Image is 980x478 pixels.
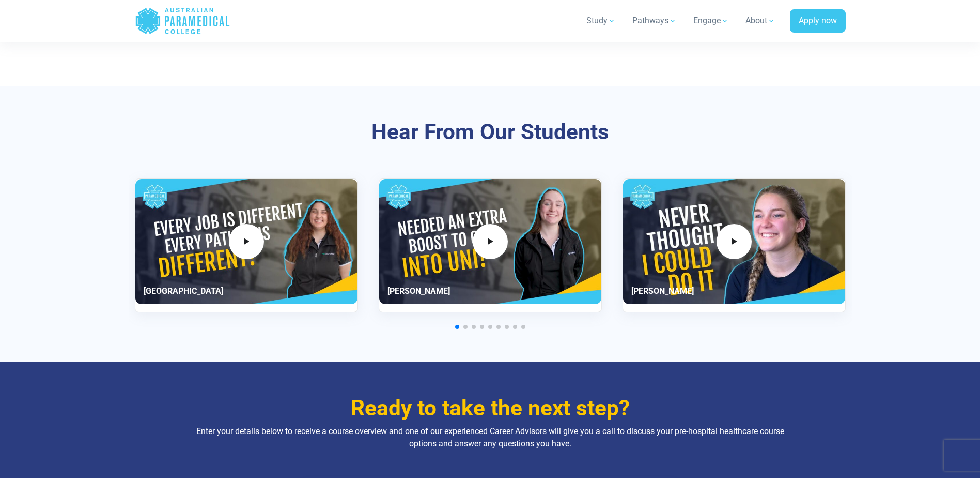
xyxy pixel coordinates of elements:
h3: Hear From Our Students [188,119,792,145]
span: Go to slide 2 [463,325,468,329]
a: Pathways [626,6,683,35]
a: Study [580,6,622,35]
span: Go to slide 7 [505,325,509,329]
span: Go to slide 3 [472,325,476,329]
h3: Ready to take the next step? [188,395,792,422]
span: Go to slide 4 [480,325,484,329]
span: Go to slide 9 [521,325,525,329]
div: 2 / 11 [379,178,602,312]
span: Go to slide 8 [513,325,517,329]
span: Go to slide 1 [455,325,459,329]
div: 1 / 11 [135,178,358,312]
a: About [739,6,782,35]
span: Go to slide 5 [488,325,492,329]
a: Apply now [790,9,846,33]
p: Enter your details below to receive a course overview and one of our experienced Career Advisors ... [188,425,792,450]
span: Go to slide 6 [496,325,501,329]
a: Engage [687,6,735,35]
div: 3 / 11 [623,178,846,312]
a: Australian Paramedical College [135,4,230,38]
